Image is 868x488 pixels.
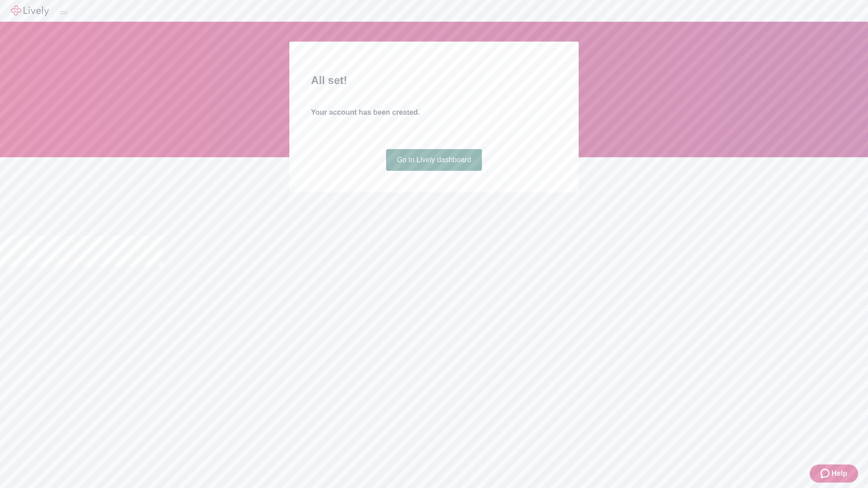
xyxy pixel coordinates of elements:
[60,11,67,14] button: Log out
[386,149,482,171] a: Go to Lively dashboard
[831,468,847,479] span: Help
[311,72,557,89] h2: All set!
[311,107,557,118] h4: Your account has been created.
[810,465,858,483] button: Zendesk support iconHelp
[821,468,831,479] svg: Zendesk support icon
[11,5,49,16] img: Lively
